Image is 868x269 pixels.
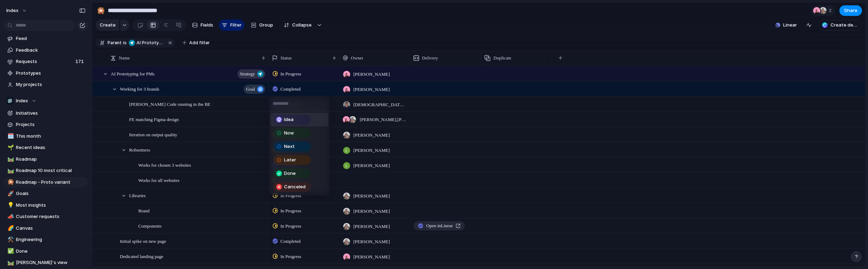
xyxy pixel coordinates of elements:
[284,156,296,164] span: Later
[284,130,294,137] span: Now
[284,183,306,190] span: Canceled
[284,143,295,150] span: Next
[284,170,296,177] span: Done
[284,116,294,123] span: Idea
